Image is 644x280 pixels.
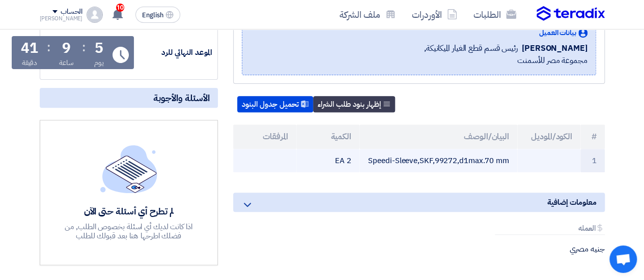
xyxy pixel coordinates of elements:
[465,3,524,26] a: الطلبات
[142,12,163,19] span: English
[517,125,580,149] th: الكود/الموديل
[522,42,587,54] span: [PERSON_NAME]
[94,57,104,68] div: يوم
[21,41,38,55] div: 41
[424,42,518,54] span: رئيس قسم قطع الغيار الميكانيكة,
[404,3,465,26] a: الأوردرات
[495,224,604,235] div: العمله
[296,149,359,173] td: 2 EA
[100,145,157,193] img: empty_state_list.svg
[54,205,203,217] div: لم تطرح أي أسئلة حتى الآن
[95,41,103,55] div: 5
[233,125,296,149] th: المرفقات
[135,7,180,23] button: English
[331,3,404,26] a: ملف الشركة
[87,7,103,23] img: profile_test.png
[237,96,313,112] button: تحميل جدول البنود
[47,38,50,56] div: :
[40,16,83,21] div: [PERSON_NAME]
[539,27,576,38] span: بيانات العميل
[517,54,587,67] span: مجموعة مصر للأسمنت
[296,125,359,149] th: الكمية
[153,92,210,104] span: الأسئلة والأجوبة
[359,149,517,173] td: Speedi-Sleeve,SKF,99272,d1max.70 mm
[547,197,597,208] span: معلومات إضافية
[313,96,395,112] button: إظهار بنود طلب الشراء
[62,41,71,55] div: 9
[54,222,203,240] div: اذا كانت لديك أي اسئلة بخصوص الطلب, من فضلك اطرحها هنا بعد قبولك للطلب
[59,57,74,68] div: ساعة
[61,8,82,16] div: الحساب
[116,4,124,12] span: 10
[359,125,517,149] th: البيان/الوصف
[609,245,637,273] div: Open chat
[491,244,604,254] div: جنيه مصري
[136,47,212,58] div: الموعد النهائي للرد
[580,149,605,173] td: 1
[82,38,86,56] div: :
[537,6,605,21] img: Teradix logo
[22,57,38,68] div: دقيقة
[580,125,605,149] th: #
